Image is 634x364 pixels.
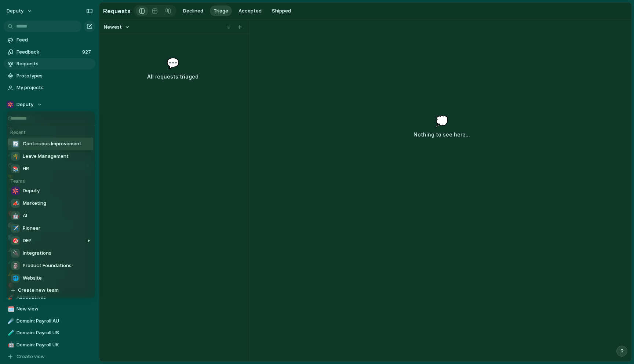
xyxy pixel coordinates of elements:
[23,262,72,269] span: Product Foundations
[11,274,20,283] div: 🌐
[23,274,42,282] span: Website
[23,250,51,257] span: Integrations
[11,249,20,258] div: 🔌
[11,211,20,220] div: 🤖
[23,200,46,207] span: Marketing
[11,199,20,208] div: 📣
[18,287,59,294] span: Create new team
[23,153,69,160] span: Leave Management
[11,236,20,245] div: 🎯
[23,212,27,219] span: AI
[11,164,20,173] div: 📚
[8,126,95,136] h5: Recent
[11,152,20,161] div: 🌴
[23,187,40,194] span: Deputy
[11,261,20,270] div: 🗿
[8,175,95,185] h5: Teams
[23,225,40,232] span: Pioneer
[11,224,20,233] div: ✈️
[23,140,81,148] span: Continuous Improvement
[23,237,32,244] span: DEP
[11,139,20,148] div: 🔄
[23,165,29,172] span: HR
